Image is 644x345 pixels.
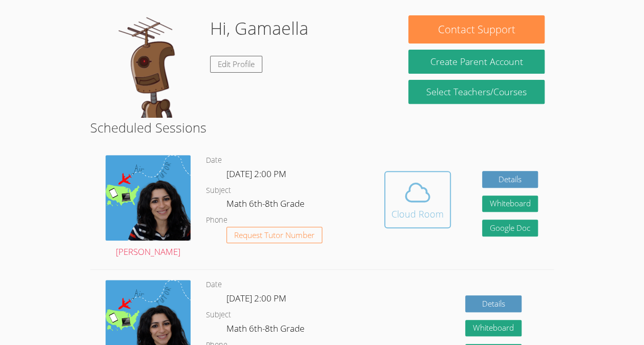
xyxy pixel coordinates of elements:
[391,207,444,221] div: Cloud Room
[234,231,315,239] span: Request Tutor Number
[384,171,451,228] button: Cloud Room
[206,214,227,227] dt: Phone
[482,171,538,188] a: Details
[408,15,544,44] button: Contact Support
[226,197,306,214] dd: Math 6th-8th Grade
[226,292,286,304] span: [DATE] 2:00 PM
[226,168,286,180] span: [DATE] 2:00 PM
[206,309,231,321] dt: Subject
[408,80,544,104] a: Select Teachers/Courses
[90,118,554,137] h2: Scheduled Sessions
[206,154,222,167] dt: Date
[106,155,191,260] a: [PERSON_NAME]
[226,227,322,244] button: Request Tutor Number
[465,295,522,312] a: Details
[206,184,231,197] dt: Subject
[106,155,191,240] img: air%20tutor%20avatar.png
[206,278,222,291] dt: Date
[482,196,538,212] button: Whiteboard
[226,321,306,339] dd: Math 6th-8th Grade
[482,220,538,236] a: Google Doc
[465,320,522,337] button: Whiteboard
[99,15,202,118] img: default.png
[408,50,544,74] button: Create Parent Account
[210,15,308,41] h1: Hi, Gamaella
[210,56,262,73] a: Edit Profile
